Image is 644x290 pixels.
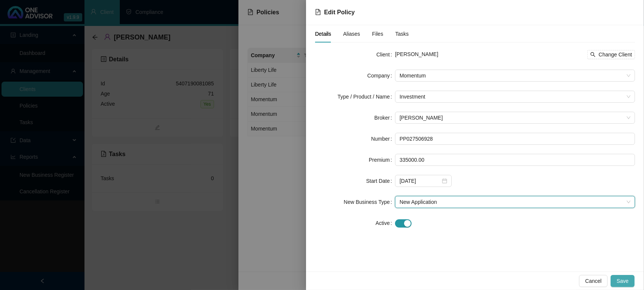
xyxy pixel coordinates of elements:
[400,91,630,102] span: Investment
[372,31,383,36] span: Files
[585,277,602,285] span: Cancel
[376,49,395,61] label: Client
[400,177,440,185] input: Select date
[371,133,395,145] label: Number
[315,31,331,36] span: Details
[367,70,395,82] label: Company
[395,31,409,36] span: Tasks
[395,51,438,57] span: [PERSON_NAME]
[400,70,630,81] span: Momentum
[374,112,395,124] label: Broker
[366,175,395,187] label: Start Date
[599,50,632,59] span: Change Client
[400,112,630,123] span: Wesley Bowman
[376,217,395,229] label: Active
[315,9,321,15] span: file-text
[344,196,395,208] label: New Business Type
[579,275,608,287] button: Cancel
[369,154,395,166] label: Premium
[617,277,629,285] span: Save
[338,91,395,103] label: Type / Product / Name
[590,52,596,57] span: search
[343,31,360,36] span: Aliases
[587,50,635,59] button: Change Client
[611,275,635,287] button: Save
[400,196,630,208] span: New Application
[324,9,355,15] span: Edit Policy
